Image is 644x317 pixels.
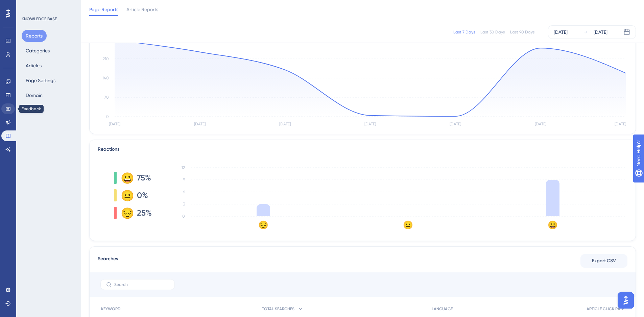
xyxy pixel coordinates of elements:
div: 😔 [121,208,132,218]
text: 😐 [403,220,413,230]
div: Last 30 Days [480,29,505,35]
text: 😀 [548,220,558,230]
button: Domain [22,89,47,101]
tspan: 0 [182,214,185,219]
span: Export CSV [592,257,616,265]
span: KEYWORD [101,306,121,312]
button: Categories [22,45,54,57]
tspan: [DATE] [535,122,546,126]
tspan: 9 [183,177,185,182]
tspan: 0 [106,114,109,119]
button: Export CSV [580,254,627,268]
span: 0% [137,190,148,201]
button: Page Settings [22,74,59,87]
button: Articles [22,59,46,72]
tspan: 12 [182,165,185,170]
div: KNOWLEDGE BASE [22,16,57,22]
div: Last 90 Days [510,29,534,35]
input: Search [114,282,169,287]
tspan: 70 [104,95,109,100]
tspan: 210 [103,56,109,61]
span: Need Help? [16,2,42,10]
tspan: [DATE] [109,122,120,126]
div: 😐 [121,190,132,201]
span: LANGUAGE [432,306,453,312]
span: 25% [137,208,152,218]
tspan: [DATE] [194,122,206,126]
span: TOTAL SEARCHES [262,306,294,312]
span: 75% [137,172,151,183]
div: 😀 [121,172,132,183]
tspan: [DATE] [615,122,626,126]
div: [DATE] [554,28,568,36]
span: Article Reports [126,5,158,14]
tspan: [DATE] [364,122,376,126]
tspan: [DATE] [279,122,291,126]
span: Page Reports [89,5,118,14]
span: Searches [98,255,118,267]
tspan: 3 [183,202,185,206]
tspan: 140 [102,76,109,80]
div: Reactions [98,145,627,153]
span: ARTICLE CLICK RATE [587,306,624,312]
div: [DATE] [594,28,607,36]
text: 😔 [258,220,268,230]
tspan: 280 [102,39,109,44]
div: Last 7 Days [453,29,475,35]
tspan: [DATE] [450,122,461,126]
iframe: UserGuiding AI Assistant Launcher [616,290,636,311]
tspan: 6 [183,190,185,194]
button: Access [22,104,45,116]
button: Reports [22,30,47,42]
